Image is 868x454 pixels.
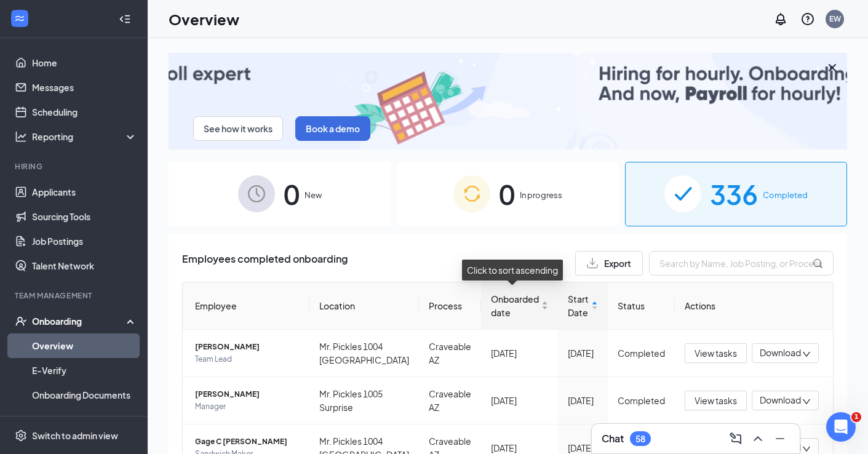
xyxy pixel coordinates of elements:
svg: WorkstreamLogo [14,12,26,25]
span: Export [604,259,631,268]
th: Employee [183,282,309,330]
td: Craveable AZ [419,330,481,377]
span: New [305,189,322,201]
svg: Cross [825,60,840,75]
div: Reporting [32,130,138,143]
button: Minimize [770,429,790,448]
span: Download [760,346,801,359]
svg: QuestionInfo [800,12,815,26]
a: Home [32,50,137,75]
td: Mr. Pickles 1005 Surprise [309,377,419,424]
button: See how it works [193,116,283,141]
h3: Chat [602,432,624,445]
button: Export [575,251,643,276]
span: Team Lead [195,353,300,365]
span: In progress [520,189,562,201]
input: Search by Name, Job Posting, or Process [649,251,834,276]
iframe: Intercom live chat [826,412,856,442]
a: Onboarding Documents [32,383,137,407]
div: [DATE] [568,346,598,360]
div: Hiring [15,161,135,172]
div: Switch to admin view [32,429,118,442]
span: down [802,350,811,359]
span: 336 [710,173,758,215]
div: Completed [618,394,665,407]
span: View tasks [695,346,737,360]
button: Book a demo [295,116,370,141]
span: Gage C [PERSON_NAME] [195,436,300,448]
th: Location [309,282,419,330]
div: [DATE] [491,394,548,407]
div: [DATE] [568,394,598,407]
div: Onboarding [32,315,127,327]
a: Scheduling [32,100,137,124]
span: down [802,445,811,453]
span: [PERSON_NAME] [195,341,300,353]
svg: Collapse [119,13,131,25]
div: 58 [635,434,645,444]
a: Overview [32,333,137,358]
svg: ComposeMessage [728,431,743,446]
svg: Minimize [773,431,787,446]
a: Job Postings [32,229,137,253]
svg: ChevronUp [751,431,765,446]
div: Click to sort ascending [462,260,563,281]
h1: Overview [169,9,239,30]
td: Craveable AZ [419,377,481,424]
span: Employees completed onboarding [182,251,348,276]
img: payroll-small.gif [169,53,847,149]
svg: Settings [15,429,27,442]
div: EW [829,14,841,24]
span: Onboarded date [491,292,539,319]
svg: Analysis [15,130,27,143]
span: 1 [851,412,861,422]
button: ComposeMessage [726,429,746,448]
div: Team Management [15,290,135,301]
th: Actions [675,282,833,330]
svg: Notifications [773,12,788,26]
a: Sourcing Tools [32,204,137,229]
span: Download [760,394,801,407]
span: View tasks [695,394,737,407]
a: Applicants [32,180,137,204]
span: 0 [284,173,300,215]
div: [DATE] [491,346,548,360]
span: [PERSON_NAME] [195,388,300,400]
svg: UserCheck [15,315,27,327]
span: Completed [763,189,808,201]
span: down [802,397,811,406]
a: Talent Network [32,253,137,278]
th: Process [419,282,481,330]
button: View tasks [685,391,747,410]
th: Onboarded date [481,282,558,330]
span: 0 [499,173,515,215]
td: Mr. Pickles 1004 [GEOGRAPHIC_DATA] [309,330,419,377]
span: Start Date [568,292,589,319]
button: ChevronUp [748,429,768,448]
span: Manager [195,400,300,413]
div: Completed [618,346,665,360]
a: Activity log [32,407,137,432]
button: View tasks [685,343,747,363]
a: E-Verify [32,358,137,383]
a: Messages [32,75,137,100]
th: Status [608,282,675,330]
